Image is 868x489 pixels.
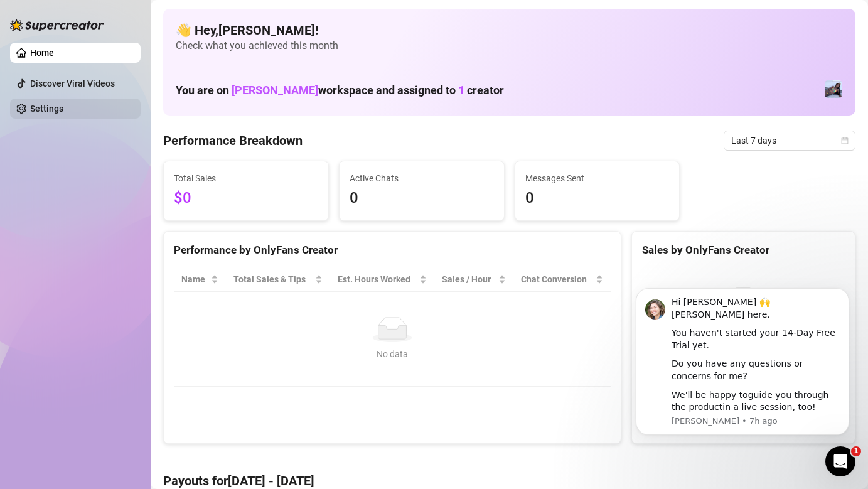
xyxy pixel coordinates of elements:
div: Est. Hours Worked [338,272,417,286]
th: Chat Conversion [513,267,611,292]
div: Sales by OnlyFans Creator [642,242,845,259]
a: Discover Viral Videos [30,78,115,89]
img: logo-BBDzfeDw.svg [10,19,104,31]
span: [PERSON_NAME] [232,83,318,97]
span: 1 [458,83,464,97]
iframe: Intercom notifications message [617,269,868,455]
span: Chat Conversion [521,272,593,286]
span: Name [181,272,208,286]
h4: 👋 Hey, [PERSON_NAME] ! [176,21,843,39]
th: Total Sales & Tips [226,267,330,292]
span: Total Sales & Tips [233,272,312,286]
h4: Performance Breakdown [163,132,303,149]
span: Sales / Hour [442,272,496,286]
div: Performance by OnlyFans Creator [174,242,611,259]
a: Home [30,48,54,58]
th: Sales / Hour [434,267,513,292]
iframe: Intercom live chat [825,446,855,476]
span: $0 [174,186,318,210]
span: 1 [851,446,861,456]
a: Settings [30,104,63,114]
div: No data [186,347,598,361]
span: 0 [350,186,494,210]
span: Messages Sent [525,171,670,185]
th: Name [174,267,226,292]
h1: You are on workspace and assigned to creator [176,83,504,97]
img: PETITE [825,80,842,98]
span: Total Sales [174,171,318,185]
span: Check what you achieved this month [176,39,843,53]
span: 0 [525,186,670,210]
span: calendar [841,137,849,144]
span: Last 7 days [731,131,848,150]
span: Active Chats [350,171,494,185]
